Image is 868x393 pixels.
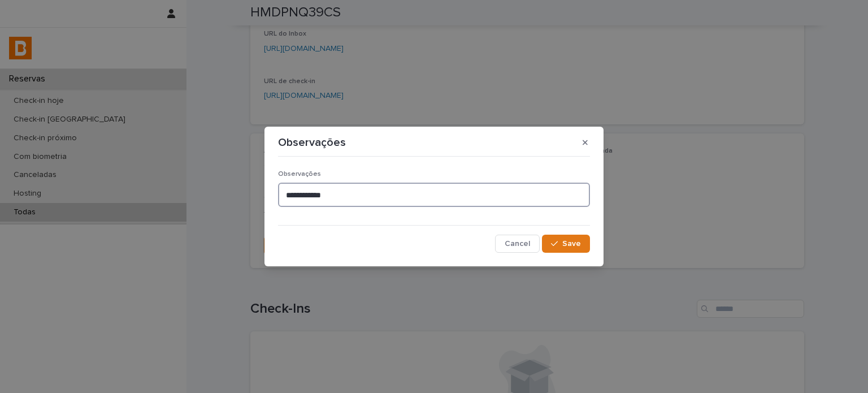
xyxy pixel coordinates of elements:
span: Cancel [505,240,530,248]
p: Observações [278,136,346,149]
span: Observações [278,171,321,178]
button: Save [542,235,590,253]
button: Cancel [495,235,540,253]
span: Save [562,240,581,248]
